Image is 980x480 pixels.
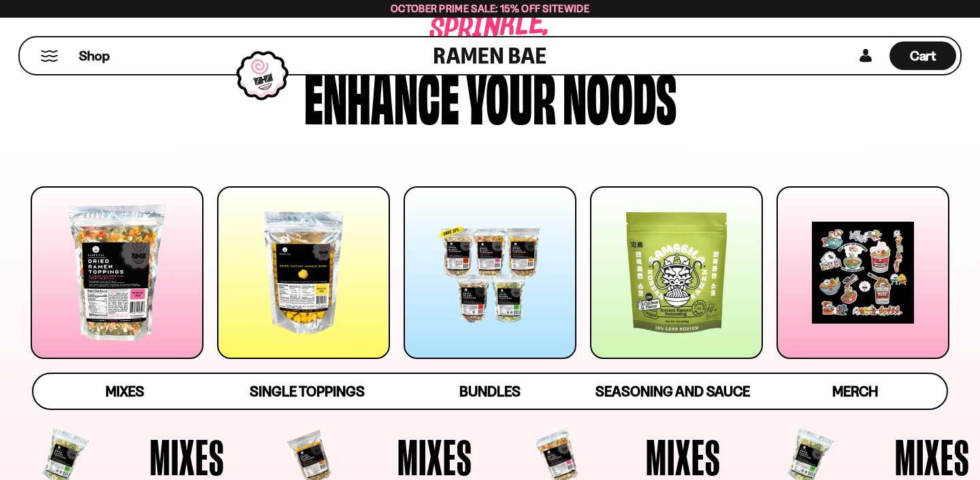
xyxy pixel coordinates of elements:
div: your [466,63,556,127]
div: Enhance [304,63,459,127]
div: noods [563,63,676,127]
a: Single Toppings [216,374,398,409]
span: Merch [832,383,878,400]
a: Merch [764,374,947,409]
div: Cart [889,37,956,74]
span: Single Toppings [250,383,365,400]
span: Mixes [105,383,144,400]
a: Shop [79,41,110,70]
a: Mixes [33,374,216,409]
span: Seasoning and Sauce [595,383,750,400]
button: Mobile Menu Trigger [40,50,59,62]
span: Shop [79,47,110,65]
span: Bundles [459,383,521,400]
a: Seasoning and Sauce [581,374,764,409]
a: Bundles [399,374,581,409]
span: Cart [910,48,936,64]
span: October Prime Sale: 15% off Sitewide [391,2,589,15]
